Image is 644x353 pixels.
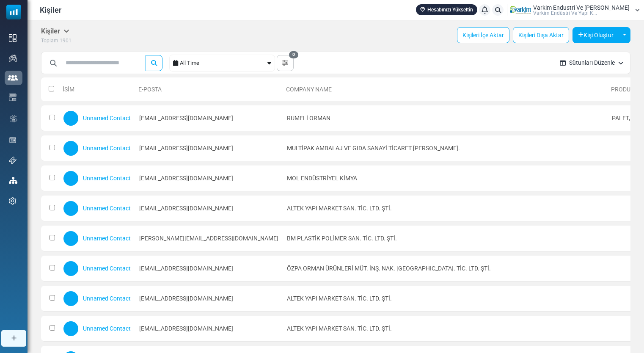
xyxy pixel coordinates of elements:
img: email-templates-icon.svg [9,94,17,101]
a: User Logo Varkim Endustri Ve [PERSON_NAME] Varki̇m Endüstri̇ Ve Yapi K... [510,4,640,17]
a: Kişileri Dışa Aktar [513,27,569,43]
span: translation missing: tr.crm_contacts.form.list_header.company_name [286,86,332,93]
span: Varki̇m Endüstri̇ Ve Yapi K... [533,11,597,16]
td: BM PLASTİK POLİMER SAN. TİC. LTD. ŞTİ. [283,226,608,251]
td: MOL ENDÜSTRİYEL KİMYA [283,165,608,191]
td: ALTEK YAPI MARKET SAN. TİC. LTD. ŞTİ. [283,316,608,342]
a: Unnamed Contact [83,145,131,152]
img: settings-icon.svg [9,197,17,205]
td: [EMAIL_ADDRESS][DOMAIN_NAME] [135,196,283,221]
img: landing_pages.svg [9,136,17,144]
a: Kişileri İçe Aktar [457,27,509,43]
td: [PERSON_NAME][EMAIL_ADDRESS][DOMAIN_NAME] [135,226,283,251]
a: Unnamed Contact [83,295,131,302]
img: support-icon.svg [9,157,17,164]
span: translation missing: tr.crm_contacts.form.list_header.Product [611,86,638,93]
td: ALTEK YAPI MARKET SAN. TİC. LTD. ŞTİ. [283,286,608,312]
td: [EMAIL_ADDRESS][DOMAIN_NAME] [135,256,283,281]
span: 0 [289,51,298,59]
a: Company Name [286,86,332,93]
img: dashboard-icon.svg [9,34,17,42]
img: User Logo [510,4,531,17]
span: Varkim Endustri Ve [PERSON_NAME] [533,5,630,11]
img: mailsoftly_icon_blue_white.svg [6,5,21,19]
td: [EMAIL_ADDRESS][DOMAIN_NAME] [135,105,283,131]
img: workflow.svg [9,114,18,124]
span: 1901 [60,38,72,44]
a: Unnamed Contact [83,235,131,242]
a: Unnamed Contact [83,115,131,121]
a: İsim [63,86,74,93]
td: ÖZPA ORMAN ÜRÜNLERİ MÜT. İNŞ. NAK. [GEOGRAPHIC_DATA]. TİC. LTD. ŞTİ. [283,256,608,281]
button: 0 [277,55,294,71]
a: Hesabınızı Yükseltin [416,4,477,15]
td: [EMAIL_ADDRESS][DOMAIN_NAME] [135,135,283,161]
img: contacts-icon-active.svg [8,75,18,81]
td: [EMAIL_ADDRESS][DOMAIN_NAME] [135,286,283,312]
a: Unnamed Contact [83,265,131,272]
div: All Time [180,55,266,71]
a: E-Posta [138,86,162,93]
span: Kişiler [40,4,61,16]
td: ALTEK YAPI MARKET SAN. TİC. LTD. ŞTİ. [283,196,608,221]
a: Unnamed Contact [83,205,131,212]
button: Sütunları Düzenle [553,52,630,74]
a: Unnamed Contact [83,325,131,332]
td: MULTİPAK AMBALAJ VE GIDA SANAYİ TİCARET [PERSON_NAME]. [283,135,608,161]
button: Kişi Oluştur [572,27,619,43]
h5: Kişiler [41,27,69,35]
a: Product [611,86,638,93]
td: RUMELİ ORMAN [283,105,608,131]
td: [EMAIL_ADDRESS][DOMAIN_NAME] [135,316,283,342]
a: Unnamed Contact [83,175,131,182]
img: campaigns-icon.png [9,55,17,62]
span: Toplam [41,38,58,44]
td: [EMAIL_ADDRESS][DOMAIN_NAME] [135,165,283,191]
